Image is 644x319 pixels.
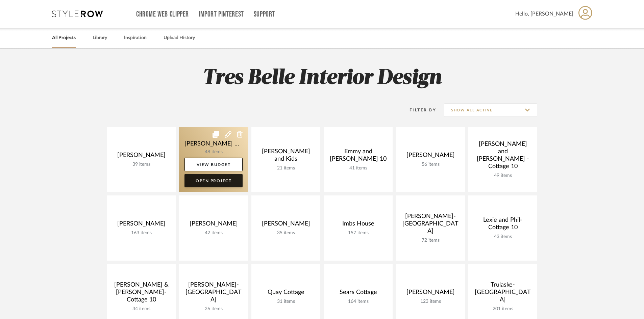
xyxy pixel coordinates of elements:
[329,289,387,299] div: Sears Cottage
[474,140,532,173] div: [PERSON_NAME] and [PERSON_NAME] -Cottage 10
[515,10,573,18] span: Hello, [PERSON_NAME]
[112,152,170,162] div: [PERSON_NAME]
[401,162,460,167] div: 56 items
[329,165,387,171] div: 41 items
[184,220,243,230] div: [PERSON_NAME]
[112,306,170,312] div: 34 items
[112,281,170,306] div: [PERSON_NAME] & [PERSON_NAME]-Cottage 10
[184,158,243,171] a: View Budget
[257,299,315,304] div: 31 items
[474,173,532,179] div: 49 items
[329,220,387,230] div: Imbs House
[329,230,387,236] div: 157 items
[401,152,460,162] div: [PERSON_NAME]
[474,234,532,240] div: 43 items
[257,230,315,236] div: 35 items
[401,299,460,304] div: 123 items
[401,289,460,299] div: [PERSON_NAME]
[401,107,436,113] div: Filter By
[257,220,315,230] div: [PERSON_NAME]
[136,11,189,17] a: Chrome Web Clipper
[184,174,243,187] a: Open Project
[184,306,243,312] div: 26 items
[401,213,460,238] div: [PERSON_NAME]- [GEOGRAPHIC_DATA]
[112,220,170,230] div: [PERSON_NAME]
[257,148,315,165] div: [PERSON_NAME] and Kids
[112,162,170,167] div: 39 items
[124,33,147,43] a: Inspiration
[474,281,532,306] div: Trulaske-[GEOGRAPHIC_DATA]
[199,11,244,17] a: Import Pinterest
[257,165,315,171] div: 21 items
[401,238,460,243] div: 72 items
[329,299,387,304] div: 164 items
[79,65,565,91] h2: Tres Belle Interior Design
[93,33,107,43] a: Library
[112,230,170,236] div: 163 items
[474,306,532,312] div: 201 items
[257,289,315,299] div: Quay Cottage
[184,281,243,306] div: [PERSON_NAME]-[GEOGRAPHIC_DATA]
[184,230,243,236] div: 42 items
[329,148,387,165] div: Emmy and [PERSON_NAME] 10
[474,216,532,234] div: Lexie and Phil-Cottage 10
[164,33,195,43] a: Upload History
[254,11,275,17] a: Support
[52,33,76,43] a: All Projects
